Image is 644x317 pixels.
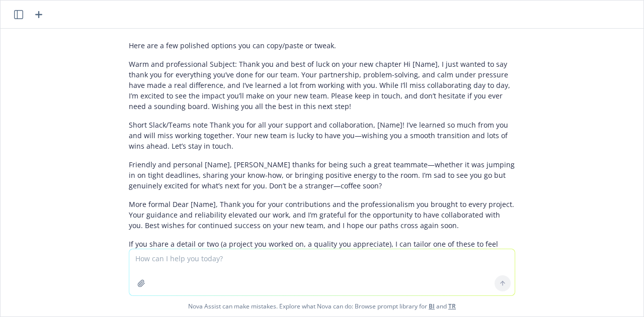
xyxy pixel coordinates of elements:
[129,40,515,51] p: Here are a few polished options you can copy/paste or tweak.
[448,302,456,310] a: TR
[129,159,515,191] p: Friendly and personal [Name], [PERSON_NAME] thanks for being such a great teammate—whether it was...
[129,59,515,112] p: Warm and professional Subject: Thank you and best of luck on your new chapter Hi [Name], I just w...
[429,302,435,310] a: BI
[129,239,515,260] p: If you share a detail or two (a project you worked on, a quality you appreciate), I can tailor on...
[129,120,515,151] p: Short Slack/Teams note Thank you for all your support and collaboration, [Name]! I’ve learned so ...
[129,199,515,231] p: More formal Dear [Name], Thank you for your contributions and the professionalism you brought to ...
[5,296,639,316] span: Nova Assist can make mistakes. Explore what Nova can do: Browse prompt library for and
